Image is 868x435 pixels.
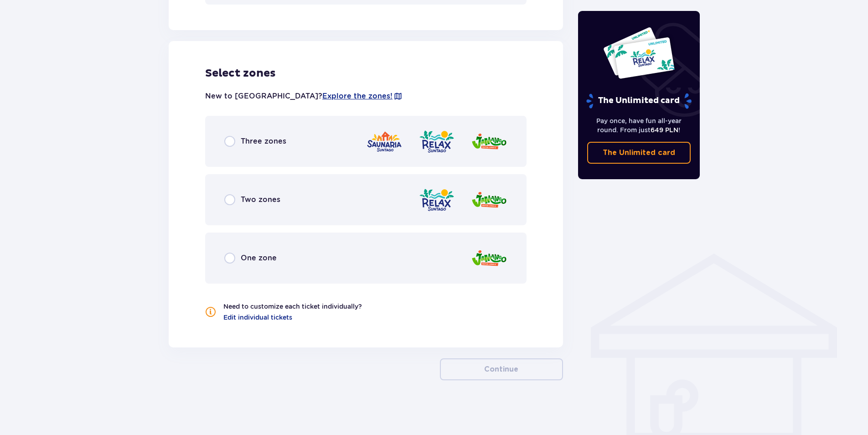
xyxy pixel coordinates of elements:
p: Three zones [241,136,286,146]
p: One zone [241,253,277,263]
img: zone logo [366,129,403,155]
a: The Unlimited card [587,142,691,164]
img: zone logo [418,129,455,155]
p: Need to customize each ticket individually? [223,302,362,311]
img: zone logo [471,187,507,213]
p: The Unlimited card [603,148,675,158]
a: Edit individual tickets [223,313,292,322]
a: Explore the zones! [322,91,393,101]
button: Continue [440,358,563,380]
p: Continue [484,364,518,374]
p: Pay once, have fun all-year round. From just ! [587,116,691,135]
img: zone logo [418,187,455,213]
p: New to [GEOGRAPHIC_DATA]? [205,91,403,101]
img: zone logo [471,245,507,271]
p: Two zones [241,195,280,205]
p: Select zones [205,67,527,80]
img: zone logo [471,129,507,155]
span: 649 PLN [651,126,678,134]
p: The Unlimited card [585,93,692,109]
